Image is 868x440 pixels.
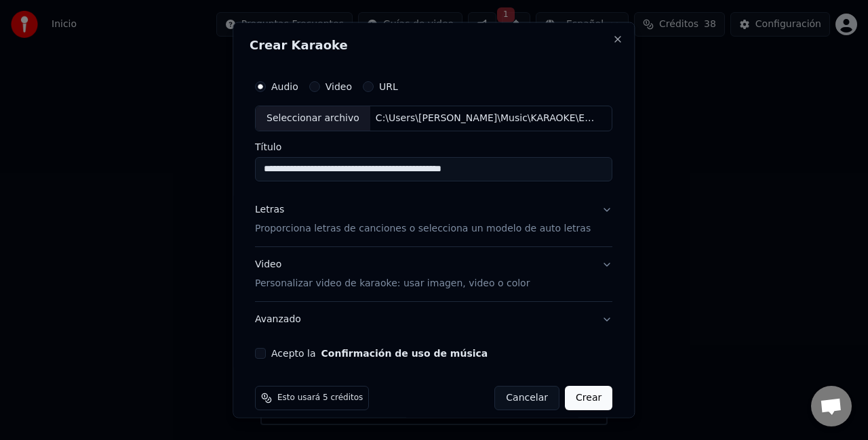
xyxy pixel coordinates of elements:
div: Seleccionar archivo [256,106,370,131]
button: Crear [565,385,612,410]
div: Letras [255,202,284,216]
button: LetrasProporciona letras de canciones o selecciona un modelo de auto letras [255,192,612,246]
button: Cancelar [495,385,560,410]
div: Video [255,257,530,290]
label: Audio [271,82,298,91]
label: Video [325,82,352,91]
button: VideoPersonalizar video de karaoke: usar imagen, video o color [255,246,612,301]
label: Acepto la [271,348,488,357]
span: Esto usará 5 créditos [277,392,363,403]
div: C:\Users\[PERSON_NAME]\Music\KARAOKE\Esta semana\Que más quisiera yo-[PERSON_NAME] (Vídeo [PERSON... [370,112,601,125]
label: Título [255,141,612,151]
p: Proporciona letras de canciones o selecciona un modelo de auto letras [255,221,591,235]
label: URL [379,82,398,91]
p: Personalizar video de karaoke: usar imagen, video o color [255,276,530,290]
button: Acepto la [321,348,488,357]
h2: Crear Karaoke [250,39,618,51]
button: Avanzado [255,301,612,336]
